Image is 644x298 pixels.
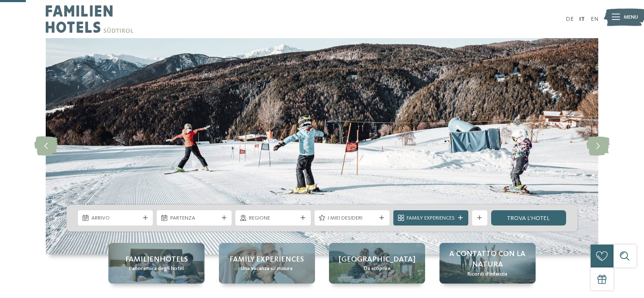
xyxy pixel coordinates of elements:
[170,214,218,222] span: Partenza
[108,243,205,284] a: Hotel sulle piste da sci per bambini: divertimento senza confini Familienhotels Panoramica degli ...
[579,16,585,22] a: IT
[447,249,528,270] span: A contatto con la natura
[439,243,536,284] a: Hotel sulle piste da sci per bambini: divertimento senza confini A contatto con la natura Ricordi...
[46,38,598,254] img: Hotel sulle piste da sci per bambini: divertimento senza confini
[624,14,638,21] span: Menu
[406,214,455,222] span: Family Experiences
[125,254,188,265] span: Familienhotels
[328,214,376,222] span: I miei desideri
[91,214,140,222] span: Arrivo
[491,210,566,226] a: trova l’hotel
[591,16,598,22] a: EN
[129,265,184,273] span: Panoramica degli hotel
[566,16,574,22] a: DE
[467,270,507,278] span: Ricordi d’infanzia
[329,243,425,284] a: Hotel sulle piste da sci per bambini: divertimento senza confini [GEOGRAPHIC_DATA] Da scoprire
[339,254,415,265] span: [GEOGRAPHIC_DATA]
[249,214,297,222] span: Regione
[241,265,293,273] span: Una vacanza su misura
[219,243,315,284] a: Hotel sulle piste da sci per bambini: divertimento senza confini Family experiences Una vacanza s...
[229,254,304,265] span: Family experiences
[364,265,391,273] span: Da scoprire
